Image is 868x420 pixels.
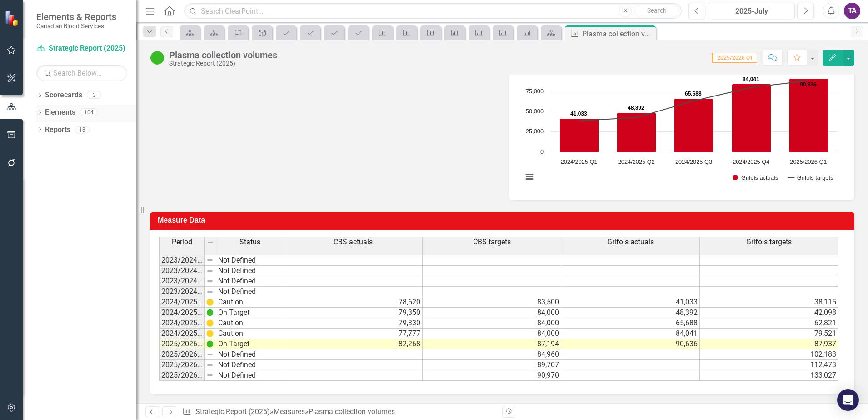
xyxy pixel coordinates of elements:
td: 2025/2026 Q4 [159,370,205,381]
td: Caution [216,329,284,339]
div: Plasma collection volumes [169,50,277,60]
button: Show Grifols targets [788,174,833,181]
div: 18 [75,126,90,133]
td: 87,194 [423,339,561,349]
td: 82,268 [284,339,423,349]
a: Reports [45,125,70,135]
td: 2023/2024 Q4 [159,287,205,297]
text: 2024/2025 Q4 [733,158,769,165]
td: 84,960 [423,349,561,360]
td: Not Defined [216,349,284,360]
div: 3 [87,91,101,99]
td: 41,033 [561,297,700,308]
td: 2024/2025 Q1 [159,297,205,308]
button: Show Grifols actuals [733,174,778,181]
h3: Measure Data [158,216,850,224]
img: ClearPoint Strategy [5,10,20,26]
span: Status [239,238,260,246]
button: TA [844,3,860,19]
button: 2025-July [708,3,795,19]
text: 2024/2025 Q3 [675,158,712,165]
td: 2024/2025 Q2 [159,308,205,318]
img: 8DAGhfEEPCf229AAAAAElFTkSuQmCC [206,257,214,264]
svg: Interactive chart [518,55,842,191]
img: 8DAGhfEEPCf229AAAAAElFTkSuQmCC [206,278,214,285]
a: Strategic Report (2025) [195,407,270,416]
td: 48,392 [561,308,700,318]
button: Search [634,5,679,17]
td: 38,115 [700,297,838,308]
td: Caution [216,318,284,329]
div: » » [182,407,495,417]
text: 90,636 [800,81,817,88]
td: 77,777 [284,329,423,339]
div: Domestic Plasma Collection Volumes (Grifols). Highcharts interactive chart. [518,55,845,191]
td: 84,000 [423,308,561,318]
path: 2024/2025 Q2, 48,392. Grifols actuals. [617,113,656,152]
text: 84,041 [743,76,759,82]
img: On Target [150,51,165,65]
text: 41,033 [570,111,587,117]
a: Strategic Report (2025) [36,43,127,54]
td: 84,041 [561,329,700,339]
div: Open Intercom Messenger [837,389,859,411]
td: 79,350 [284,308,423,318]
div: Plasma collection volumes [309,407,395,416]
img: 8DAGhfEEPCf229AAAAAElFTkSuQmCC [206,288,214,295]
td: Not Defined [216,276,284,287]
text: 25,000 [526,128,544,135]
span: Period [172,238,192,246]
g: Grifols targets, series 2 of 2. Line with 5 data points. [578,79,810,123]
img: IjK2lU6JAAAAAElFTkSuQmCC [206,309,214,316]
td: Not Defined [216,370,284,381]
td: 2023/2024 Q2 [159,266,205,276]
text: 48,392 [628,105,644,111]
td: 83,500 [423,297,561,308]
div: 104 [80,109,98,116]
td: 79,521 [700,329,838,339]
td: 87,937 [700,339,838,349]
td: 84,000 [423,318,561,329]
td: 102,183 [700,349,838,360]
img: IjK2lU6JAAAAAElFTkSuQmCC [206,340,214,348]
text: 65,688 [685,91,702,97]
span: CBS actuals [334,238,373,246]
img: Yx0AAAAASUVORK5CYII= [206,330,214,337]
td: 2025/2026 Q3 [159,360,205,370]
td: 65,688 [561,318,700,329]
span: 2025/2026 Q1 [712,53,757,63]
td: 2025/2026 Q2 [159,349,205,360]
span: Grifols actuals [607,238,654,246]
text: 50,000 [526,108,544,115]
td: Not Defined [216,360,284,370]
td: 2024/2025 Q3 [159,318,205,329]
td: Not Defined [216,266,284,276]
img: 8DAGhfEEPCf229AAAAAElFTkSuQmCC [206,361,214,369]
img: 8DAGhfEEPCf229AAAAAElFTkSuQmCC [206,267,214,274]
text: 2024/2025 Q1 [561,158,598,165]
td: 89,707 [423,360,561,370]
path: 2024/2025 Q1, 41,033. Grifols actuals. [560,119,599,152]
td: 42,098 [700,308,838,318]
span: Grifols targets [746,238,792,246]
td: On Target [216,308,284,318]
text: 0 [540,148,544,155]
td: 133,027 [700,370,838,381]
td: On Target [216,339,284,349]
path: 2024/2025 Q3, 65,688. Grifols actuals. [674,99,713,152]
img: 8DAGhfEEPCf229AAAAAElFTkSuQmCC [206,372,214,379]
text: 75,000 [526,88,544,95]
img: 8DAGhfEEPCf229AAAAAElFTkSuQmCC [207,239,214,246]
td: 62,821 [700,318,838,329]
td: 2024/2025 Q4 [159,329,205,339]
span: CBS targets [473,238,511,246]
img: 8DAGhfEEPCf229AAAAAElFTkSuQmCC [206,351,214,358]
input: Search ClearPoint... [184,3,682,19]
td: 2025/2026 Q1 [159,339,205,349]
td: 2023/2024 Q3 [159,276,205,287]
img: Yx0AAAAASUVORK5CYII= [206,319,214,327]
text: 2024/2025 Q2 [618,158,655,165]
input: Search Below... [36,65,127,81]
g: Grifols actuals, series 1 of 2. Bar series with 5 bars. [560,79,828,152]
